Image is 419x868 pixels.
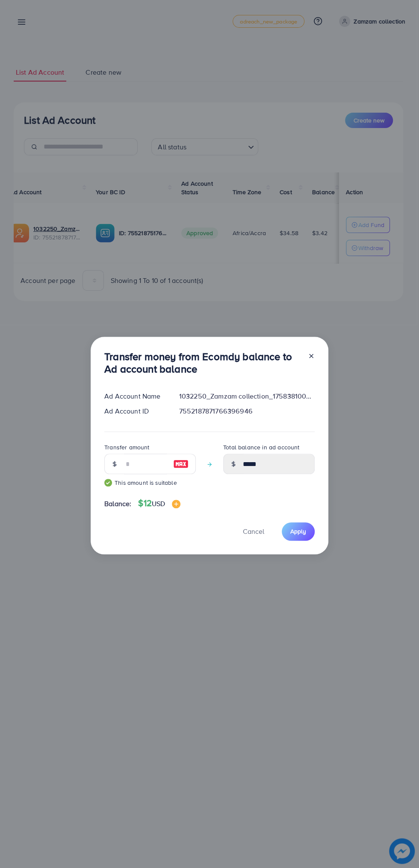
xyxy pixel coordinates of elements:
button: Cancel [232,522,275,541]
div: Ad Account Name [97,391,172,401]
label: Transfer amount [104,443,149,451]
img: guide [104,479,112,486]
img: image [173,459,189,469]
h4: $12 [138,498,180,509]
small: This amount is suitable [104,478,196,487]
div: Ad Account ID [97,406,172,416]
div: 7552187871766396946 [172,406,322,416]
div: 1032250_Zamzam collection_1758381007754 [172,391,322,401]
span: Balance: [104,499,131,509]
span: Apply [290,527,306,536]
span: USD [152,499,165,508]
h3: Transfer money from Ecomdy balance to Ad account balance [104,350,301,375]
span: Cancel [243,527,264,536]
label: Total balance in ad account [223,443,299,451]
img: image [172,500,180,508]
button: Apply [282,522,315,541]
